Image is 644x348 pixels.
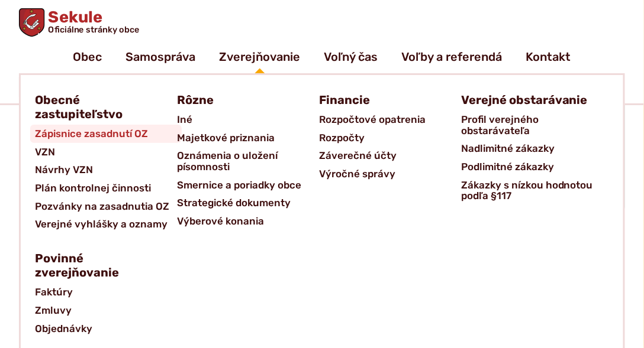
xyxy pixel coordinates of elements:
[319,165,395,183] span: Výročné správy
[35,283,73,301] span: Faktúry
[177,194,319,212] a: Strategické dokumenty
[461,158,554,176] span: Podlimitné zákazky
[177,194,291,212] span: Strategické dokumenty
[220,40,301,73] a: Zverejňovanie
[402,40,503,73] a: Voľby a referendá
[177,176,301,194] span: Smernice a poriadky obce
[177,212,264,230] span: Výberové konania
[319,89,447,110] a: Financie
[35,283,177,301] a: Faktúry
[319,110,461,129] a: Rozpočtové opatrenia
[319,147,397,165] span: Záverečné účty
[177,212,319,230] a: Výberové konania
[177,89,214,110] span: Rôzne
[126,40,196,73] a: Samospráva
[35,125,148,143] span: Zápisnice zasadnutí OZ
[319,165,461,183] a: Výročné správy
[177,110,192,129] span: Iné
[35,89,163,125] a: Obecné zastupiteľstvo
[35,197,169,216] span: Pozvánky na zasadnutia OZ
[35,197,177,216] a: Pozvánky na zasadnutia OZ
[177,176,319,194] a: Smernice a poriadky obce
[49,25,140,34] span: Oficiálne stránky obce
[319,110,426,129] span: Rozpočtové opatrenia
[461,139,603,158] a: Nadlimitné zákazky
[177,110,319,129] a: Iné
[177,129,275,147] span: Majetkové priznania
[177,89,305,110] a: Rôzne
[461,176,603,205] a: Zákazky s nízkou hodnotou podľa §117
[35,161,177,179] a: Návrhy VZN
[35,143,55,161] span: VZN
[35,179,151,197] span: Plán kontrolnej činnosti
[35,301,177,320] a: Zmluvy
[35,125,177,143] a: Zápisnice zasadnutí OZ
[35,161,93,179] span: Návrhy VZN
[461,110,603,139] a: Profil verejného obstarávateľa
[35,320,92,338] span: Objednávky
[319,129,461,147] a: Rozpočty
[35,143,177,161] a: VZN
[44,9,139,34] span: Sekule
[19,8,139,37] a: Logo Sekule, prejsť na domovskú stránku.
[526,40,571,73] a: Kontakt
[461,89,589,110] a: Verejné obstarávanie
[35,301,72,320] span: Zmluvy
[319,129,365,147] span: Rozpočty
[461,139,555,158] span: Nadlimitné zákazky
[324,40,378,73] a: Voľný čas
[19,8,44,37] img: Prejsť na domovskú stránku
[461,158,603,176] a: Podlimitné zákazky
[461,89,588,110] span: Verejné obstarávanie
[73,40,102,73] a: Obec
[35,215,168,233] span: Verejné vyhlášky a oznamy
[35,248,163,283] a: Povinné zverejňovanie
[177,147,319,175] a: Oznámenia o uložení písomnosti
[35,320,177,338] a: Objednávky
[35,215,177,233] a: Verejné vyhlášky a oznamy
[35,179,177,197] a: Plán kontrolnej činnosti
[177,129,319,147] a: Majetkové priznania
[319,89,370,110] span: Financie
[319,147,461,165] a: Záverečné účty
